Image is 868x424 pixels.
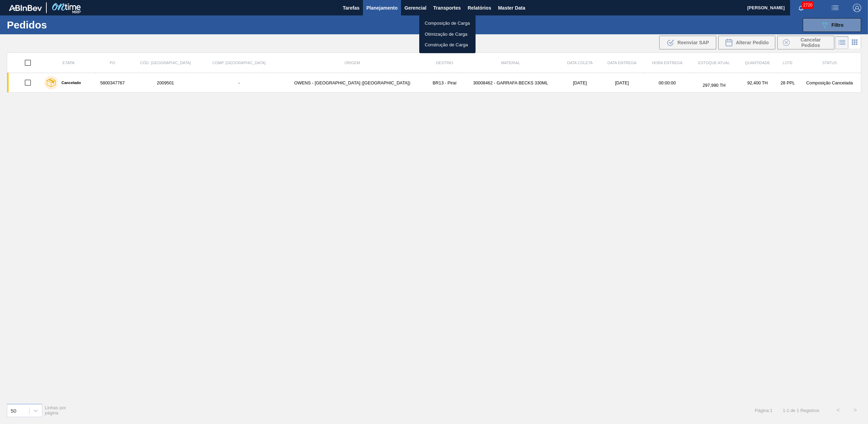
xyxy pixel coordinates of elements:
[419,39,476,50] a: Construção de Carga
[419,29,476,40] a: Otimização de Carga
[419,18,476,29] a: Composição de Carga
